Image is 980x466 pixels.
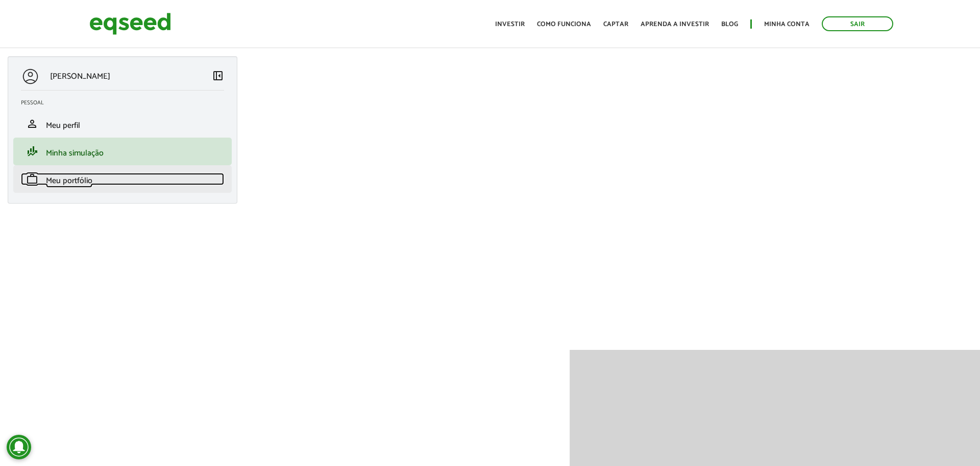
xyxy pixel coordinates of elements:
[641,21,709,28] a: Aprenda a investir
[603,21,628,28] a: Captar
[21,100,232,106] h2: Pessoal
[212,70,224,84] a: Colapsar menu
[13,138,232,165] li: Minha simulação
[537,21,591,28] a: Como funciona
[13,165,232,193] li: Meu portfólio
[26,145,38,158] span: finance_mode
[21,118,224,130] a: personMeu perfil
[26,173,38,185] span: work
[21,145,224,158] a: finance_modeMinha simulação
[21,173,224,185] a: workMeu portfólio
[13,110,232,138] li: Meu perfil
[89,10,171,37] img: EqSeed
[50,72,110,81] p: [PERSON_NAME]
[764,21,810,28] a: Minha conta
[822,16,893,31] a: Sair
[495,21,525,28] a: Investir
[46,174,92,188] span: Meu portfólio
[721,21,738,28] a: Blog
[46,119,80,132] span: Meu perfil
[212,70,224,82] span: left_panel_close
[26,118,38,130] span: person
[46,146,104,160] span: Minha simulação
